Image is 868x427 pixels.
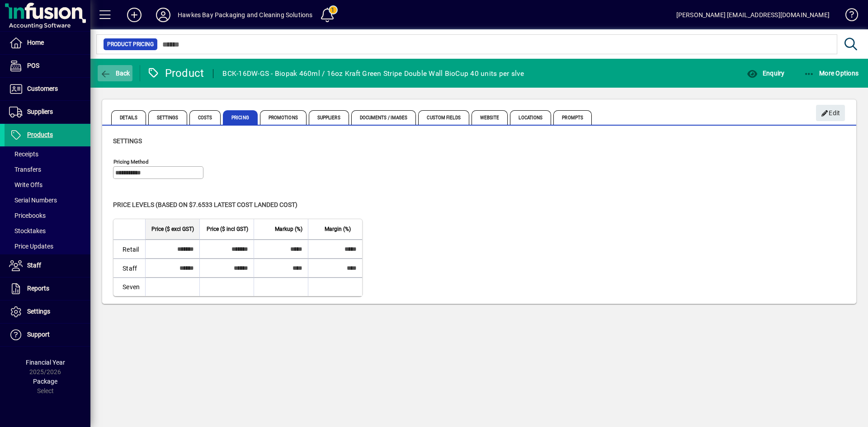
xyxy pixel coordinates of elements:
[27,62,39,69] span: POS
[676,8,830,22] div: [PERSON_NAME] [EMAIL_ADDRESS][DOMAIN_NAME]
[745,65,787,81] button: Enquiry
[9,227,46,235] span: Stocktakes
[5,192,90,208] a: Serial Numbers
[325,224,351,234] span: Margin (%)
[222,66,524,81] div: BCK-16DW-GS - Biopak 460ml / 16oz Kraft Green Stripe Double Wall BioCup 40 units per slve
[275,224,302,234] span: Markup (%)
[802,65,861,81] button: More Options
[9,150,38,158] span: Receipts
[510,110,551,125] span: Locations
[5,55,90,77] a: POS
[5,254,90,277] a: Staff
[5,277,90,300] a: Reports
[5,223,90,239] a: Stocktakes
[816,105,845,121] button: Edit
[9,243,53,250] span: Price Updates
[804,70,859,77] span: More Options
[747,70,784,77] span: Enquiry
[5,300,90,323] a: Settings
[5,208,90,223] a: Pricebooks
[5,146,90,162] a: Receipts
[223,110,258,125] span: Pricing
[5,324,90,346] a: Support
[9,197,57,204] span: Serial Numbers
[553,110,592,125] span: Prompts
[111,110,146,125] span: Details
[98,65,132,81] button: Back
[9,181,42,188] span: Write Offs
[120,7,149,23] button: Add
[472,110,508,125] span: Website
[839,2,857,31] a: Knowledge Base
[5,177,90,192] a: Write Offs
[27,331,50,338] span: Support
[189,110,221,125] span: Costs
[151,224,194,234] span: Price ($ excl GST)
[9,166,41,173] span: Transfers
[113,239,145,258] td: Retail
[149,7,178,23] button: Profile
[309,110,349,125] span: Suppliers
[5,239,90,254] a: Price Updates
[260,110,307,125] span: Promotions
[27,131,53,138] span: Products
[33,378,57,385] span: Package
[113,277,145,296] td: Seven
[821,106,840,121] span: Edit
[113,258,145,277] td: Staff
[9,212,46,219] span: Pricebooks
[107,40,154,49] span: Product Pricing
[90,65,140,81] app-page-header-button: Back
[113,137,142,145] span: Settings
[113,159,149,165] mat-label: Pricing method
[178,8,313,22] div: Hawkes Bay Packaging and Cleaning Solutions
[26,359,65,366] span: Financial Year
[5,162,90,177] a: Transfers
[27,308,50,315] span: Settings
[147,66,204,80] div: Product
[27,108,53,115] span: Suppliers
[27,85,58,92] span: Customers
[351,110,416,125] span: Documents / Images
[27,262,41,269] span: Staff
[100,70,130,77] span: Back
[27,39,44,46] span: Home
[5,78,90,100] a: Customers
[148,110,187,125] span: Settings
[5,101,90,123] a: Suppliers
[27,285,49,292] span: Reports
[207,224,248,234] span: Price ($ incl GST)
[5,32,90,54] a: Home
[418,110,469,125] span: Custom Fields
[113,201,297,208] span: Price levels (based on $7.6533 Latest cost landed cost)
